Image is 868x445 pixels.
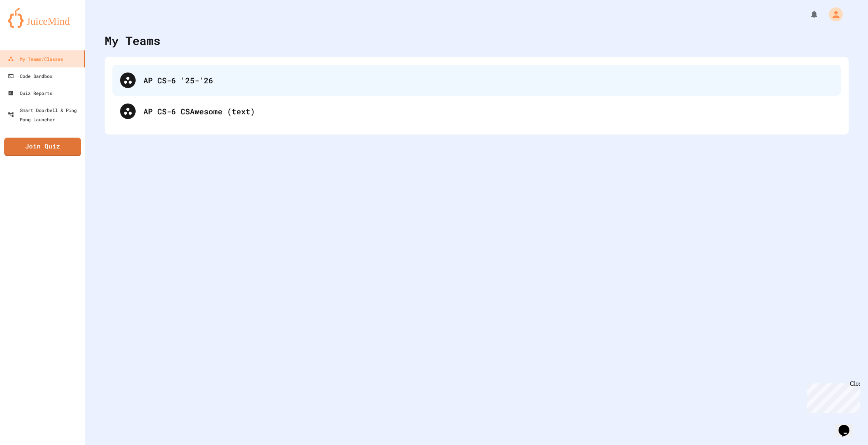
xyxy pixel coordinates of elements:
[8,88,52,98] div: Quiz Reports
[143,74,833,86] div: AP CS-6 '25-'26
[112,65,841,96] div: AP CS-6 '25-'26
[804,380,860,413] iframe: chat widget
[795,8,821,21] div: My Notifications
[3,3,53,49] div: Chat with us now!Close
[8,54,63,64] div: My Teams/Classes
[112,96,841,127] div: AP CS-6 CSAwesome (text)
[143,105,833,117] div: AP CS-6 CSAwesome (text)
[105,32,160,49] div: My Teams
[835,414,860,437] iframe: chat widget
[8,71,52,81] div: Code Sandbox
[821,5,845,23] div: My Account
[8,105,82,124] div: Smart Doorbell & Ping Pong Launcher
[4,138,81,156] a: Join Quiz
[8,8,77,28] img: logo-orange.svg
